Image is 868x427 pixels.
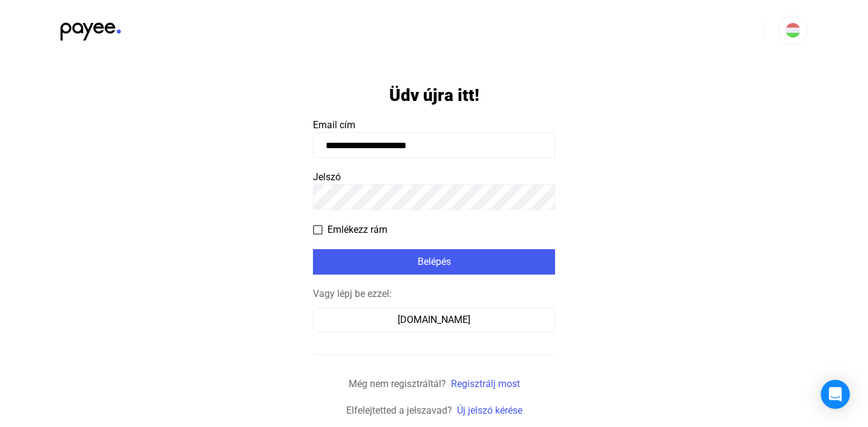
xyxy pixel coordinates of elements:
[327,223,387,237] span: Emlékezz rám
[313,119,355,131] span: Email cím
[313,307,555,333] button: [DOMAIN_NAME]
[821,380,850,409] div: Open Intercom Messenger
[389,85,479,106] h1: Üdv újra itt!
[778,16,807,45] button: HU
[313,314,555,325] a: [DOMAIN_NAME]
[313,249,555,275] button: Belépés
[317,255,551,269] div: Belépés
[317,313,551,327] div: [DOMAIN_NAME]
[313,287,555,301] div: Vagy lépj be ezzel:
[313,171,341,183] span: Jelszó
[61,16,121,41] img: black-payee-blue-dot.svg
[457,405,522,416] a: Új jelszó kérése
[346,405,452,416] span: Elfelejtetted a jelszavad?
[451,378,520,390] a: Regisztrálj most
[786,23,800,37] img: HU
[349,378,446,390] span: Még nem regisztráltál?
